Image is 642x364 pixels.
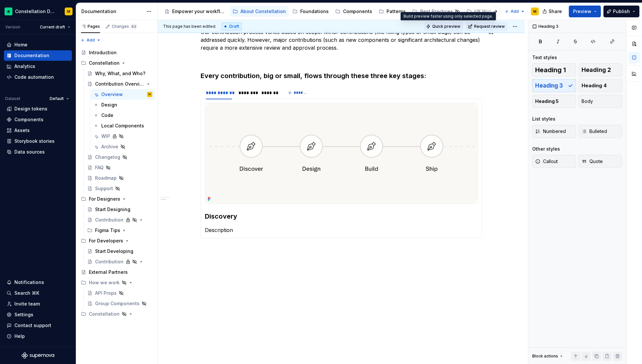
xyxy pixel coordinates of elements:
a: Roadmap [85,173,155,183]
button: Notifications [4,277,72,288]
div: Changelog [95,154,120,160]
div: Start Developing [95,248,133,255]
div: Figma Tips [95,227,120,234]
a: Archive [91,141,155,152]
div: UX Writing [474,8,498,15]
div: Settings [14,311,33,318]
span: Heading 2 [582,67,611,73]
button: Current draft [37,23,73,32]
a: Code automation [4,72,72,82]
a: Invite team [4,299,72,309]
button: Request review [466,22,508,31]
img: d602db7a-5e75-4dfe-a0a4-4b8163c7bad2.png [5,8,12,15]
div: Contribution [95,258,123,265]
a: Data sources [4,147,72,157]
a: Contribution [85,256,155,267]
button: Contact support [4,320,72,331]
a: Components [4,114,72,125]
div: Components [14,116,43,123]
span: Share [549,8,562,15]
div: Constellation Design System [15,8,57,15]
button: Bulleted [579,125,622,138]
div: Dataset [5,96,20,101]
img: 855c8e2b-79f9-40d0-9993-e0861e97aa5c.png [205,103,478,204]
span: Quick preview [432,24,460,29]
button: Add [502,7,527,16]
button: Heading 5 [532,95,576,108]
a: Local Components [91,121,155,131]
div: Home [14,41,27,48]
button: Heading 4 [579,79,622,92]
div: Group Components [95,300,140,307]
a: Introduction [78,47,155,58]
span: Publish [613,8,630,15]
a: API Props [85,288,155,298]
svg: Supernova Logo [22,352,54,359]
h3: Discovery [205,212,478,221]
div: List styles [532,116,555,122]
div: Block actions [532,352,564,361]
div: Roadmap [95,175,117,181]
a: Group Components [85,298,155,309]
a: Analytics [4,61,72,72]
a: FAQ [85,162,155,173]
div: About Constellation [240,8,286,15]
button: Share [539,6,566,17]
span: Preview [573,8,591,15]
p: Our contribution process varies based on scope. Minor contributions (like fixing typos or small b... [201,28,482,52]
div: Local Components [101,123,144,129]
button: Callout [532,155,576,168]
div: Pages [81,24,100,29]
div: Page tree [162,5,501,18]
div: Text styles [532,54,557,61]
div: Contribution [95,217,123,223]
a: Assets [4,125,72,136]
span: Add [511,9,519,14]
button: Quick preview [424,22,463,31]
button: Constellation Design SystemM [1,4,74,18]
div: Constellation [78,309,155,319]
a: WIP [91,131,155,141]
div: Empower your workflow. Build incredible experiences. [172,8,226,15]
div: Changes [112,24,137,29]
a: Settings [4,309,72,320]
span: 62 [130,24,137,29]
a: Documentation [4,50,72,61]
a: Code [91,110,155,121]
button: Publish [603,6,639,17]
div: FAQ [95,164,104,171]
a: Patterns [376,6,408,17]
a: Best Practices [410,6,463,17]
div: Code automation [14,74,54,80]
button: Preview [569,6,601,17]
div: Version [5,25,20,30]
div: M [533,9,536,14]
button: Help [4,331,72,341]
div: Archive [101,143,118,150]
span: Current draft [40,25,65,30]
section-item: 1. Discovery [205,103,478,234]
button: Default [47,94,72,103]
div: Block actions [532,354,558,359]
div: Why, What, and Who? [95,70,145,77]
div: M [149,91,151,98]
div: Analytics [14,63,35,70]
span: This page has been edited. [163,24,216,29]
span: Heading 1 [535,67,566,73]
a: Design [91,100,155,110]
div: Introduction [89,49,117,56]
div: Notifications [14,279,44,286]
a: Home [4,40,72,50]
div: Components [343,8,372,15]
p: Description [205,226,478,234]
div: Contribution Overview [95,81,144,87]
span: Request review [474,24,505,29]
a: UX Writing [464,6,508,17]
button: Heading 2 [579,63,622,76]
div: Documentation [81,8,143,15]
span: Default [50,96,64,101]
div: Constellation [89,60,120,66]
div: Foundations [300,8,329,15]
div: Code [101,112,113,119]
div: Design [101,102,117,108]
